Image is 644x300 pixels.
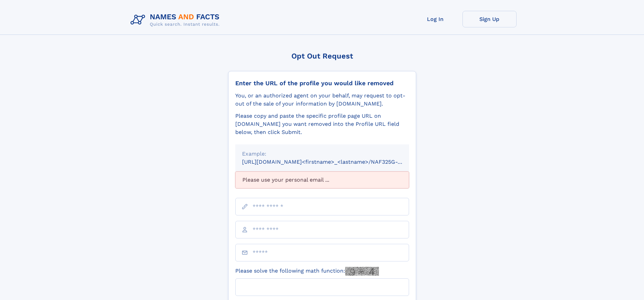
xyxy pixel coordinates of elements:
div: Opt Out Request [228,52,416,60]
div: Example: [242,150,402,158]
a: Sign Up [462,11,517,27]
div: Please copy and paste the specific profile page URL on [DOMAIN_NAME] you want removed into the Pr... [235,112,409,136]
label: Please solve the following math function: [235,267,379,276]
div: You, or an authorized agent on your behalf, may request to opt-out of the sale of your informatio... [235,92,409,108]
div: Please use your personal email ... [235,171,409,188]
img: Logo Names and Facts [128,11,225,29]
small: [URL][DOMAIN_NAME]<firstname>_<lastname>/NAF325G-xxxxxxxx [242,159,422,165]
div: Enter the URL of the profile you would like removed [235,79,409,87]
a: Log In [408,11,462,27]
